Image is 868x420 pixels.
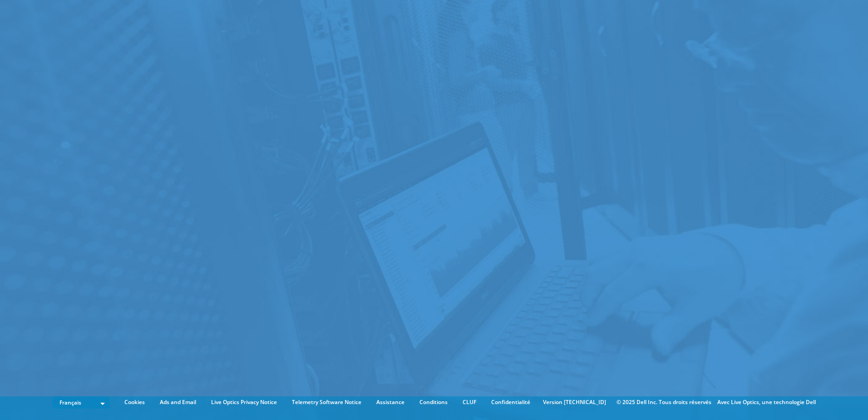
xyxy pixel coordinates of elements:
a: Telemetry Software Notice [285,397,368,407]
a: Ads and Email [153,397,203,407]
a: Live Optics Privacy Notice [204,397,284,407]
li: Avec Live Optics, une technologie Dell [717,397,816,407]
a: Confidentialité [484,397,537,407]
a: CLUF [456,397,483,407]
li: Version [TECHNICAL_ID] [538,397,611,407]
a: Conditions [413,397,454,407]
li: © 2025 Dell Inc. Tous droits réservés [612,397,716,407]
a: Cookies [118,397,152,407]
a: Assistance [370,397,411,407]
